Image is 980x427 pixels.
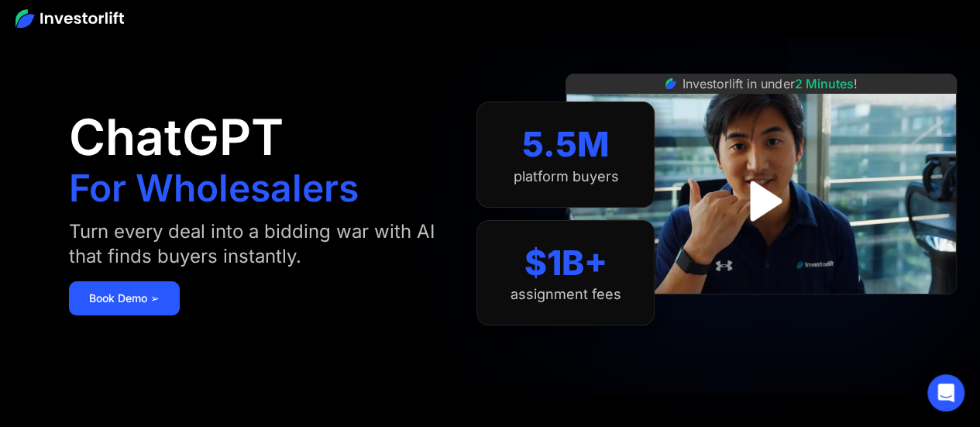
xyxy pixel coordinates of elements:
div: assignment fees [511,286,621,303]
div: Turn every deal into a bidding war with AI that finds buyers instantly. [69,219,446,269]
h1: ChatGPT [69,112,284,162]
a: Book Demo ➢ [69,281,180,315]
div: Investorlift in under ! [683,74,857,93]
a: open lightbox [727,167,796,236]
span: 2 Minutes [794,76,853,91]
h1: For Wholesalers [69,170,359,207]
div: platform buyers [513,168,618,185]
iframe: Customer reviews powered by Trustpilot [645,302,878,321]
div: $1B+ [524,243,607,284]
div: 5.5M [522,124,610,165]
div: Open Intercom Messenger [927,374,965,412]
